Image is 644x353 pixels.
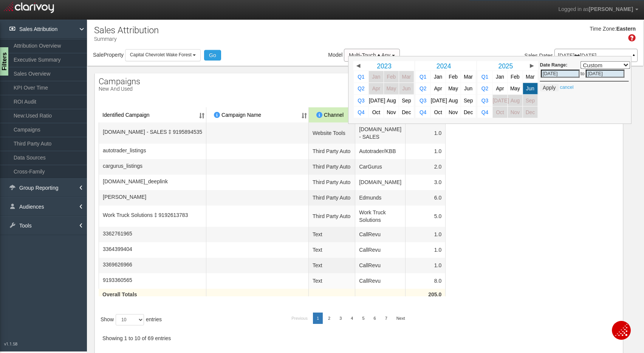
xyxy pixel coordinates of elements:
span: Feb [449,74,458,80]
td: Edmunds [355,190,406,206]
span: 2025 [498,62,513,70]
td: 8.0 [406,273,446,289]
span: Sale [93,52,104,58]
td: 2.0 [406,159,446,175]
a: May [446,83,461,94]
span: Campaigns [99,77,140,86]
span: Nov [449,109,458,115]
a: ◀ [353,61,363,71]
a: Oct [369,107,384,118]
a: 2025 [485,61,527,71]
span: Dates [539,53,553,59]
td: 1.0 [406,122,446,144]
label: Show entries [101,314,162,325]
a: cancel [560,85,573,90]
span: Jan [372,74,380,80]
span: cars.com_deeplink [103,178,168,185]
td: 1.0 [406,144,446,159]
a: May [508,83,523,94]
td: to [581,69,585,79]
span: Sep [402,98,411,103]
td: CallRevu [355,227,406,242]
p: [DATE] [DATE] [558,53,634,58]
a: Mar [461,71,476,82]
span: Work Truck Solutions ‡ 9192613783 [103,211,188,219]
td: Text [309,258,355,273]
a: Aug [508,95,523,106]
a: Jan [431,71,446,82]
span: Dec [402,109,411,115]
span: Q4 [481,109,488,115]
button: Multi-Touch ♦ Any [344,49,400,62]
span: Sep [464,98,473,103]
b: Date Range: [540,62,568,67]
a: [DATE] [431,95,446,106]
span: Q4 [358,109,364,115]
span: 2023 [377,62,392,70]
div: Overall Totals [99,289,206,300]
a: Feb [446,71,461,82]
span: 3362761965 [103,230,132,237]
span: Sep [526,98,535,103]
a: Previous [288,313,311,324]
span: Q1 [358,74,364,80]
span: May [510,86,520,91]
a: Dec [399,107,414,118]
select: Showentries [116,314,144,325]
span: Aug [449,98,458,103]
a: 4 [347,313,357,324]
a: 1 [313,313,323,324]
a: 5 [358,313,368,324]
td: [DOMAIN_NAME] - SALES [355,122,406,144]
span: [DATE] [431,98,447,103]
span: [DATE] [369,98,385,103]
button: Go [204,50,221,60]
span: Q4 [420,109,426,115]
a: Sep [461,95,476,106]
div: Eastern [616,25,636,33]
td: Text [309,242,355,258]
span: [DATE] [493,98,509,103]
td: 1.0 [406,242,446,258]
a: Dec [461,107,476,118]
td: CallRevu [355,273,406,289]
a: Dec [523,107,538,118]
td: 3.0 [406,175,446,190]
span: autotrader_listings [103,147,146,154]
a: 6 [370,313,380,324]
a: 7 [381,313,391,324]
a: Nov [446,107,461,118]
a: Apr [369,83,384,94]
td: Third Party Auto [309,175,355,190]
a: Q1 [354,71,368,82]
span: Apr [496,86,504,91]
td: Autotrader/KBB [355,144,406,159]
button: Apply [540,84,559,91]
a: Next [393,313,409,324]
span: 2024 [437,62,451,70]
a: Nov [508,107,523,118]
td: 1.0 [406,227,446,242]
a: Q2 [354,83,368,94]
a: Q2 [478,83,492,94]
a: Logged in as[PERSON_NAME] [553,0,644,19]
a: Q1 [416,71,430,82]
a: Jan [493,71,508,82]
td: 5.0 [406,206,446,227]
p: New and Used [99,86,140,92]
td: Third Party Auto [309,144,355,159]
span: Feb [511,74,520,80]
span: Dec [464,109,473,115]
p: Summary [94,33,159,43]
td: Website Tools [309,122,355,144]
span: Apr [372,86,380,91]
span: Feb [387,74,396,80]
span: Mar [464,74,473,80]
span: Q2 [420,86,426,91]
a: [DATE] [369,95,384,106]
a: Apr [431,83,446,94]
span: Q3 [358,98,364,103]
span: Nov [511,109,520,115]
a: ▲ [630,51,637,63]
span: cargurus_listings [103,162,142,170]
